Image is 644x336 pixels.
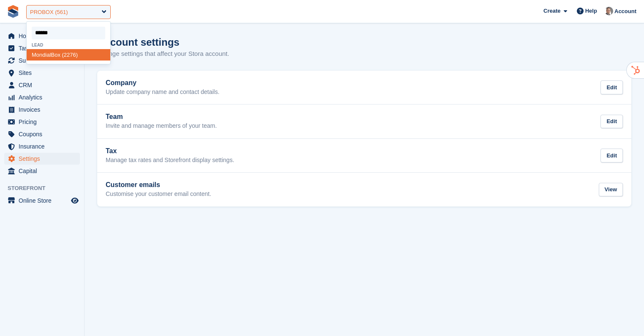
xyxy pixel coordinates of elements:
[614,7,636,16] span: Account
[600,80,623,94] div: Edit
[600,115,623,129] div: Edit
[97,139,631,173] a: Tax Manage tax rates and Storefront display settings. Edit
[97,173,631,207] a: Customer emails Customise your customer email content. View
[4,91,80,103] a: menu
[4,67,80,79] a: menu
[19,30,69,42] span: Home
[19,165,69,177] span: Capital
[27,43,110,47] div: Lead
[19,55,69,66] span: Subscriptions
[605,7,613,15] img: Sebastien Bonnier
[19,140,69,152] span: Insurance
[8,184,84,193] span: Storefront
[19,67,69,79] span: Sites
[27,49,110,61] div: lBox (2276)
[70,196,80,206] a: Preview store
[106,88,219,96] p: Update company name and contact details.
[543,7,560,15] span: Create
[106,181,211,189] h2: Customer emails
[106,79,219,87] h2: Company
[4,116,80,128] a: menu
[97,49,229,59] p: Change settings that affect your Stora account.
[19,128,69,140] span: Coupons
[19,91,69,103] span: Analytics
[106,113,217,121] h2: Team
[106,157,234,164] p: Manage tax rates and Storefront display settings.
[4,30,80,42] a: menu
[4,42,80,54] a: menu
[7,5,19,18] img: stora-icon-8386f47178a22dfd0bd8f6a31ec36ba5ce8667c1dd55bd0f319d3a0aa187defe.svg
[4,104,80,116] a: menu
[19,42,69,54] span: Tasks
[4,128,80,140] a: menu
[19,104,69,116] span: Invoices
[585,7,597,15] span: Help
[4,55,80,66] a: menu
[32,52,50,58] span: Mondia
[600,149,623,162] div: Edit
[97,36,180,48] h1: Account settings
[4,79,80,91] a: menu
[19,79,69,91] span: CRM
[4,195,80,207] a: menu
[97,105,631,138] a: Team Invite and manage members of your team. Edit
[106,147,234,155] h2: Tax
[19,116,69,128] span: Pricing
[19,195,69,207] span: Online Store
[106,122,217,130] p: Invite and manage members of your team.
[19,153,69,165] span: Settings
[4,140,80,152] a: menu
[106,190,211,198] p: Customise your customer email content.
[4,153,80,165] a: menu
[97,71,631,105] a: Company Update company name and contact details. Edit
[4,165,80,177] a: menu
[599,183,623,197] div: View
[30,8,68,17] div: PROBOX (561)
